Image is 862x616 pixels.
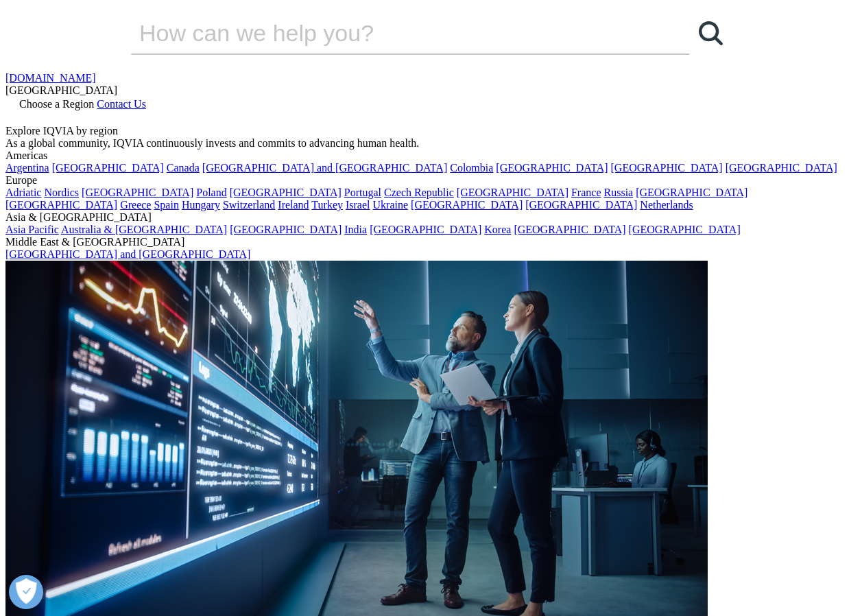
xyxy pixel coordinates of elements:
[571,187,601,198] a: France
[5,72,96,84] a: [DOMAIN_NAME]
[131,12,651,54] input: 検索する
[311,199,343,211] a: Turkey
[230,187,342,198] a: [GEOGRAPHIC_DATA]
[344,187,381,198] a: Portugal
[690,12,731,54] a: 検索する
[9,575,43,609] button: 優先設定センターを開く
[167,162,200,174] a: Canada
[5,125,857,137] div: Explore IQVIA by region
[611,162,723,174] a: [GEOGRAPHIC_DATA]
[61,224,227,235] a: Australia & [GEOGRAPHIC_DATA]
[5,174,857,187] div: Europe
[52,162,164,174] a: [GEOGRAPHIC_DATA]
[457,187,568,198] a: [GEOGRAPHIC_DATA]
[496,162,608,174] a: [GEOGRAPHIC_DATA]
[629,224,741,235] a: [GEOGRAPHIC_DATA]
[5,224,59,235] a: Asia Pacific
[640,199,693,211] a: Netherlands
[97,98,146,110] a: Contact Us
[120,199,151,211] a: Greece
[5,187,41,198] a: Adriatic
[604,187,634,198] a: Russia
[411,199,523,211] a: [GEOGRAPHIC_DATA]
[44,187,79,198] a: Nordics
[726,162,837,174] a: [GEOGRAPHIC_DATA]
[202,162,447,174] a: [GEOGRAPHIC_DATA] and [GEOGRAPHIC_DATA]
[223,199,275,211] a: Switzerland
[5,84,857,97] div: [GEOGRAPHIC_DATA]
[5,211,857,224] div: Asia & [GEOGRAPHIC_DATA]
[182,199,220,211] a: Hungary
[344,224,367,235] a: India
[5,137,857,150] div: As a global community, IQVIA continuously invests and commits to advancing human health.
[230,224,342,235] a: [GEOGRAPHIC_DATA]
[525,199,637,211] a: [GEOGRAPHIC_DATA]
[384,187,454,198] a: Czech Republic
[5,248,250,260] a: [GEOGRAPHIC_DATA] and [GEOGRAPHIC_DATA]
[154,199,178,211] a: Spain
[5,236,857,248] div: Middle East & [GEOGRAPHIC_DATA]
[450,162,493,174] a: Colombia
[5,162,49,174] a: Argentina
[5,199,117,211] a: [GEOGRAPHIC_DATA]
[484,224,511,235] a: Korea
[82,187,193,198] a: [GEOGRAPHIC_DATA]
[370,224,481,235] a: [GEOGRAPHIC_DATA]
[196,187,226,198] a: Poland
[19,98,94,110] span: Choose a Region
[373,199,409,211] a: Ukraine
[278,199,309,211] a: Ireland
[699,21,723,45] svg: Search
[346,199,370,211] a: Israel
[514,224,625,235] a: [GEOGRAPHIC_DATA]
[636,187,747,198] a: [GEOGRAPHIC_DATA]
[5,150,857,162] div: Americas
